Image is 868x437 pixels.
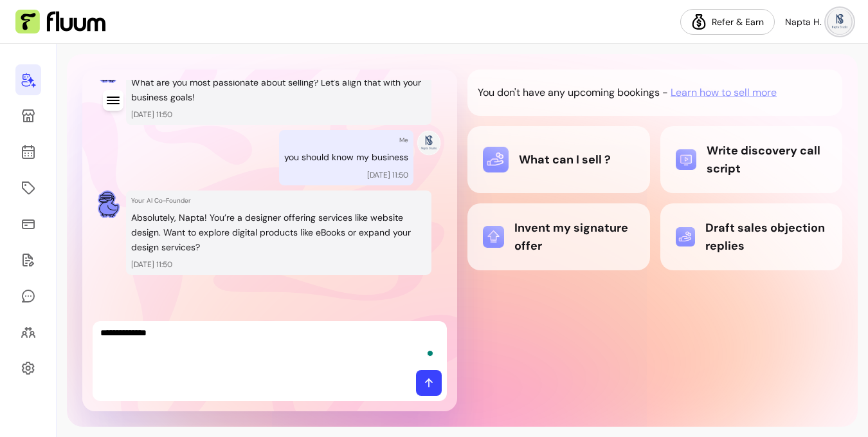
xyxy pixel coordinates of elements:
[131,75,426,105] p: What are you most passionate about selling? Let's align that with your business goals!
[131,109,426,120] p: [DATE] 11:50
[98,191,120,218] img: AI Co-Founder avatar
[478,85,668,100] p: You don't have any upcoming bookings -
[100,326,439,365] textarea: To enrich screen reader interactions, please activate Accessibility in Grammarly extension settings
[15,281,41,311] a: My Messages
[284,150,408,165] p: you should know my business
[676,142,827,178] div: Write discovery call script
[15,172,41,203] a: Offerings
[15,136,41,167] a: Calendar
[676,227,695,246] img: Draft sales objection replies
[676,219,827,255] div: Draft sales objection replies
[15,317,41,348] a: Clients
[483,147,635,172] div: What can I sell ?
[676,149,696,170] img: Write discovery call script
[15,353,41,384] a: Settings
[131,196,426,205] p: Your AI Co-Founder
[131,259,426,270] p: [DATE] 11:50
[680,9,775,35] a: Refer & Earn
[15,209,41,239] a: Sales
[483,219,635,255] div: Invent my signature offer
[15,64,41,95] a: Home
[671,85,777,100] span: Learn how to sell more
[483,147,509,172] img: What can I sell ?
[131,210,426,254] p: Absolutely, Napta! You’re a designer offering services like website design. Want to explore digit...
[785,15,822,28] span: Napta H.
[399,135,408,145] p: Me
[483,226,504,247] img: Invent my signature offer
[15,10,105,34] img: Fluum Logo
[416,130,442,156] img: Provider image
[15,245,41,275] a: Forms
[827,9,853,35] img: avatar
[367,170,408,180] p: [DATE] 11:50
[15,100,41,131] a: Storefront
[785,9,853,35] button: avatarNapta H.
